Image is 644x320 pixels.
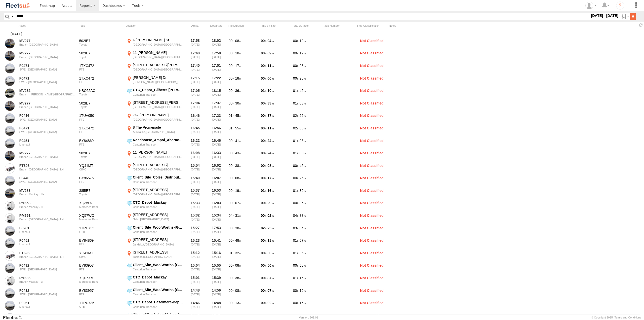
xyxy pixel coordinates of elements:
[5,151,15,161] a: View Asset Details
[3,315,26,320] a: Visit our Website
[261,39,267,43] span: 00
[79,130,123,133] div: FTE
[133,100,183,105] div: [STREET_ADDRESS][PERSON_NAME]
[133,175,183,180] div: Client_Site_Coles_Distribution-Centre-[GEOGRAPHIC_DATA]
[357,76,386,81] div: Not Classified
[267,126,274,130] span: 11
[261,201,267,205] span: 00
[229,89,234,93] span: 00
[619,13,630,20] label: Search Filter Options
[261,76,267,80] span: 00
[357,163,386,168] div: Not Classified
[186,50,205,62] div: 17:48 [DATE]
[300,51,306,55] span: 12
[79,218,123,221] div: Mercedes Benz
[267,114,274,118] span: 37
[133,138,183,142] div: Roadhouse_Ampol_Abernethy-Rd-High-[GEOGRAPHIC_DATA]
[293,151,299,155] span: 01
[79,168,123,171] div: CIMC
[126,225,184,237] label: Click to View Event Location
[19,101,76,105] a: MV277
[79,155,123,158] div: Toyota
[19,81,76,84] div: SWE - [GEOGRAPHIC_DATA]
[79,138,123,143] div: BY84869
[229,214,234,218] span: 04
[19,238,76,243] a: F0451
[186,63,205,74] div: 17:40 [DATE]
[79,180,123,183] div: FTE
[133,113,183,117] div: 747 [PERSON_NAME]
[19,313,76,318] a: F0440
[126,237,184,249] label: Click to View Event Location
[229,114,234,118] span: 01
[79,56,123,59] div: Toyota
[5,263,15,273] a: View Asset Details
[229,76,234,80] span: 00
[357,138,386,143] div: Not Classified
[261,64,267,68] span: 00
[235,39,242,43] span: 08
[19,138,76,143] a: F0451
[19,43,76,46] div: Branch [GEOGRAPHIC_DATA]
[126,163,184,174] label: Click to View Event Location
[186,188,205,199] div: 15:37 [DATE]
[357,213,386,218] div: Not Classified
[357,188,386,193] div: Not Classified
[207,88,226,99] div: 18:15 [DATE]
[300,176,306,180] span: 26
[267,176,274,180] span: 17
[19,226,76,230] a: F0261
[11,13,15,20] label: Search Query
[19,193,76,196] div: Branch Mackay - LH
[126,263,184,274] label: Click to View Event Location
[300,126,306,130] span: 06
[19,68,76,71] div: SWE - [GEOGRAPHIC_DATA]
[235,101,242,105] span: 30
[5,288,15,298] a: View Asset Details
[229,151,234,155] span: 00
[300,164,306,168] span: 46
[590,13,619,18] label: [DATE] - [DATE]
[79,63,123,68] div: 1TXC472
[207,38,226,49] div: 18:02 [DATE]
[235,214,242,218] span: 31
[19,93,76,96] div: Branch - [PERSON_NAME][GEOGRAPHIC_DATA]
[79,176,123,180] div: BY86576
[19,24,76,27] div: Asset
[186,138,205,149] div: 16:22 [DATE]
[261,189,267,193] span: 01
[79,205,123,208] div: Mercedes Benz
[19,218,76,221] div: Branch [GEOGRAPHIC_DATA] - LH
[261,139,267,143] span: 00
[207,75,226,87] div: 17:22 [DATE]
[79,81,123,84] div: FTE
[79,39,123,43] div: 502IE7
[133,168,183,171] div: [GEOGRAPHIC_DATA],[GEOGRAPHIC_DATA]
[79,151,123,155] div: 502IE7
[5,276,15,286] a: View Asset Details
[79,118,123,121] div: FTE
[133,80,183,84] div: [PERSON_NAME],[GEOGRAPHIC_DATA]
[133,188,183,192] div: [STREET_ADDRESS]
[19,263,76,268] a: F0432
[261,114,267,118] span: 00
[5,251,15,261] a: View Asset Details
[235,89,242,93] span: 36
[5,2,31,9] img: fleetsu-logo-horizontal.svg
[186,200,205,212] div: 15:33 [DATE]
[186,100,205,112] div: 17:04 [DATE]
[300,114,306,118] span: 22
[126,150,184,162] label: Click to View Event Location
[133,150,183,155] div: 11 [PERSON_NAME]
[133,88,183,92] div: CTC_Depot_Gilberts-[PERSON_NAME][GEOGRAPHIC_DATA]
[133,143,183,146] div: Centurion Transport
[79,88,123,93] div: KBC62AC
[207,24,226,27] div: Departure
[229,201,234,205] span: 00
[5,101,15,111] a: View Asset Details
[616,2,624,10] i: ?
[79,51,123,55] div: 502IE7
[19,118,76,121] div: SWE - [GEOGRAPHIC_DATA]
[300,201,306,205] span: 36
[357,101,386,105] div: Not Classified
